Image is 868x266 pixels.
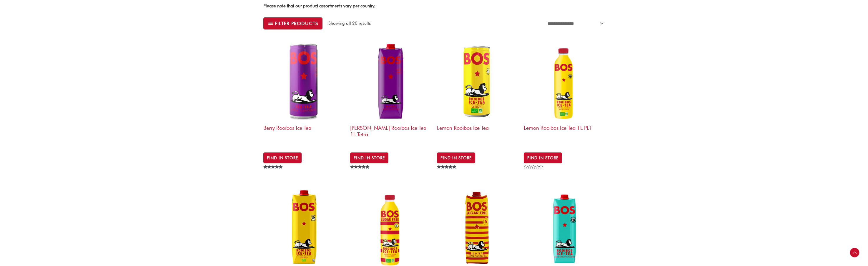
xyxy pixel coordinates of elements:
[350,41,431,147] a: [PERSON_NAME] Rooibos Ice Tea 1L Tetra
[263,122,344,145] h2: Berry Rooibos Ice Tea
[437,41,518,122] img: EU_BOS_1L_Lemon
[544,17,605,29] select: Shop order
[263,41,344,147] a: Berry Rooibos Ice Tea
[328,20,371,27] p: Showing all 20 results
[437,165,457,182] span: Rated out of 5
[350,122,431,145] h2: [PERSON_NAME] Rooibos Ice Tea 1L Tetra
[263,165,284,182] span: Rated out of 5
[524,122,605,145] h2: Lemon Rooibos Ice Tea 1L PET
[350,165,370,182] span: Rated out of 5
[350,41,431,122] img: 1 litre BOS tetra berry
[524,152,562,163] a: BUY IN STORE
[350,152,388,163] a: BUY IN STORE
[263,17,322,30] button: Filter products
[275,21,318,26] span: Filter products
[524,41,605,147] a: Lemon Rooibos Ice Tea 1L PET
[437,122,518,145] h2: Lemon Rooibos Ice Tea
[263,41,344,122] img: 330ml BOS can berry
[437,152,475,163] a: BUY IN STORE
[437,41,518,147] a: Lemon Rooibos Ice Tea
[263,152,302,163] a: Read more about “Berry Rooibos Ice Tea”
[524,41,605,122] img: Bos Lemon Ice Tea
[263,3,375,9] strong: Please note that our product assortments vary per country.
